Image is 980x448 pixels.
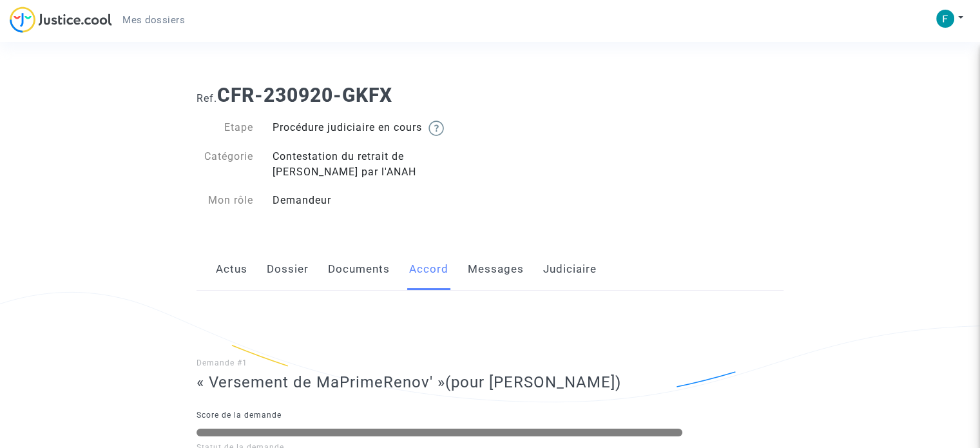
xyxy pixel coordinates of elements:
[187,193,263,208] div: Mon rôle
[187,120,263,136] div: Etape
[197,373,783,392] h3: « Versement de MaPrimeRenov' »
[428,121,444,136] img: help.svg
[263,193,490,208] div: Demandeur
[936,10,954,28] img: ACg8ocJMe5WwsLXbtk7bS-baCzTVD_s6Jlmww2e9dLkyWH1D=s96-c
[263,120,490,136] div: Procédure judiciaire en cours
[10,6,112,33] img: jc-logo.svg
[197,407,783,424] p: Score de la demande
[112,10,195,30] a: Mes dossiers
[468,248,524,291] a: Messages
[216,248,247,291] a: Actus
[197,355,783,371] p: Demande #1
[445,373,621,391] span: (pour [PERSON_NAME])
[197,92,217,104] span: Ref.
[543,248,597,291] a: Judiciaire
[409,248,448,291] a: Accord
[217,84,392,106] b: CFR-230920-GKFX
[122,14,185,26] span: Mes dossiers
[263,149,490,180] div: Contestation du retrait de [PERSON_NAME] par l'ANAH
[328,248,390,291] a: Documents
[187,149,263,180] div: Catégorie
[267,248,309,291] a: Dossier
